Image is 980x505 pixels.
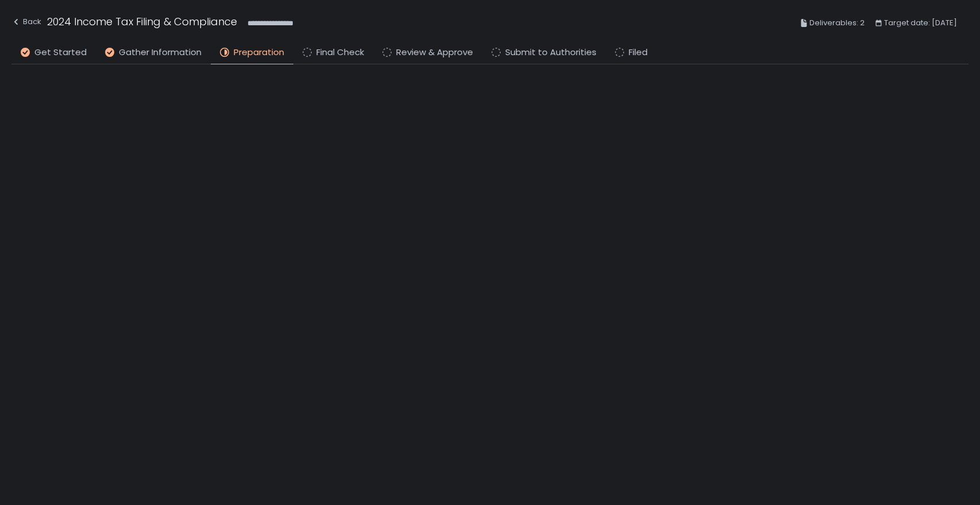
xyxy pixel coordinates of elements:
[884,16,957,30] span: Target date: [DATE]
[809,16,865,30] span: Deliverables: 2
[629,46,648,59] span: Filed
[316,46,364,59] span: Final Check
[11,14,41,33] button: Back
[47,14,237,29] h1: 2024 Income Tax Filing & Compliance
[234,46,284,59] span: Preparation
[34,46,87,59] span: Get Started
[119,46,202,59] span: Gather Information
[505,46,596,59] span: Submit to Authorities
[11,15,41,29] div: Back
[396,46,473,59] span: Review & Approve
